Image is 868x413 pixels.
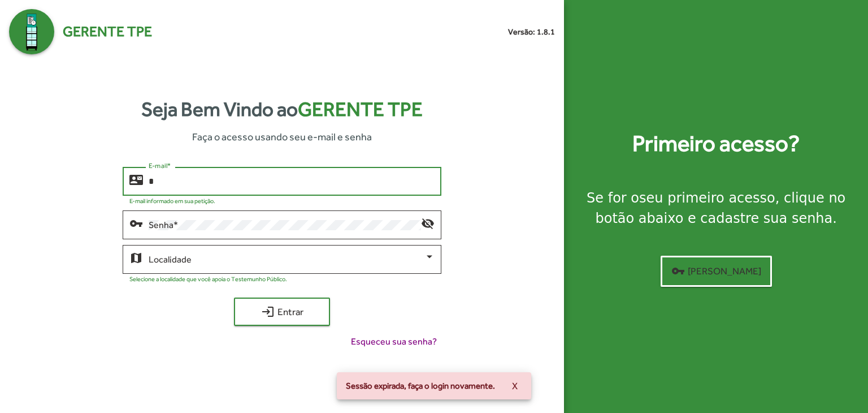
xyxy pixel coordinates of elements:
mat-icon: contact_mail [129,173,143,186]
strong: Seja Bem Vindo ao [141,94,423,124]
mat-icon: login [261,305,275,319]
mat-hint: E-mail informado em sua petição. [129,197,215,204]
mat-icon: vpn_key [129,216,143,230]
button: X [503,376,527,396]
small: Versão: 1.8.1 [508,26,555,38]
mat-icon: vpn_key [671,264,685,278]
div: Se for o , clique no botão abaixo e cadastre sua senha. [578,188,854,229]
span: X [512,376,518,396]
button: [PERSON_NAME] [661,256,772,287]
span: [PERSON_NAME] [671,261,761,281]
strong: seu primeiro acesso [639,190,775,206]
span: Esqueceu sua senha? [351,335,437,349]
mat-hint: Selecione a localidade que você apoia o Testemunho Público. [129,276,287,282]
span: Entrar [244,302,320,322]
button: Entrar [234,298,330,326]
span: Gerente TPE [298,98,423,121]
span: Gerente TPE [63,21,152,42]
strong: Primeiro acesso? [632,127,800,161]
mat-icon: visibility_off [421,216,435,230]
span: Faça o acesso usando seu e-mail e senha [192,129,372,144]
mat-icon: map [129,251,143,264]
span: Sessão expirada, faça o login novamente. [346,380,495,392]
img: Logo Gerente [9,9,54,54]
